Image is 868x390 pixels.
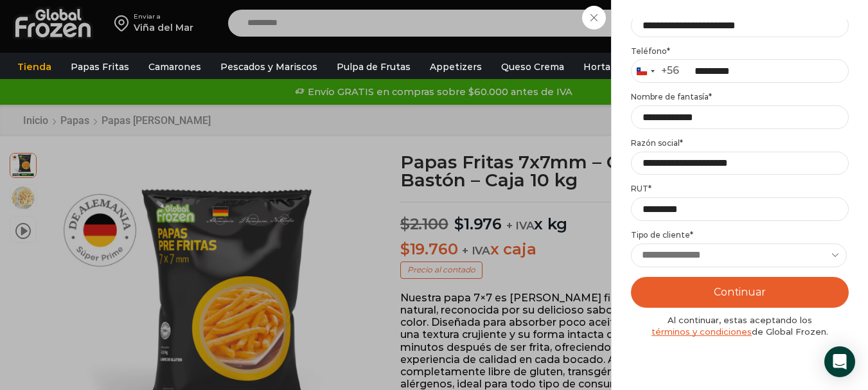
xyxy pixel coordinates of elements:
[495,55,571,79] a: Queso Crema
[824,346,855,377] div: Open Intercom Messenger
[651,326,752,337] a: términos y condiciones
[631,277,849,308] button: Continuar
[64,55,136,79] a: Papas Fritas
[577,55,637,79] a: Hortalizas
[423,55,488,79] a: Appetizers
[631,92,849,102] label: Nombre de fantasía
[330,55,417,79] a: Pulpa de Frutas
[631,230,849,240] label: Tipo de cliente
[631,138,849,148] label: Razón social
[11,55,58,79] a: Tienda
[631,46,849,57] label: Teléfono
[142,55,208,79] a: Camarones
[661,64,679,78] div: +56
[631,184,849,194] label: RUT
[214,55,324,79] a: Pescados y Mariscos
[631,314,849,338] div: Al continuar, estas aceptando los de Global Frozen.
[632,60,679,82] button: Selected country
